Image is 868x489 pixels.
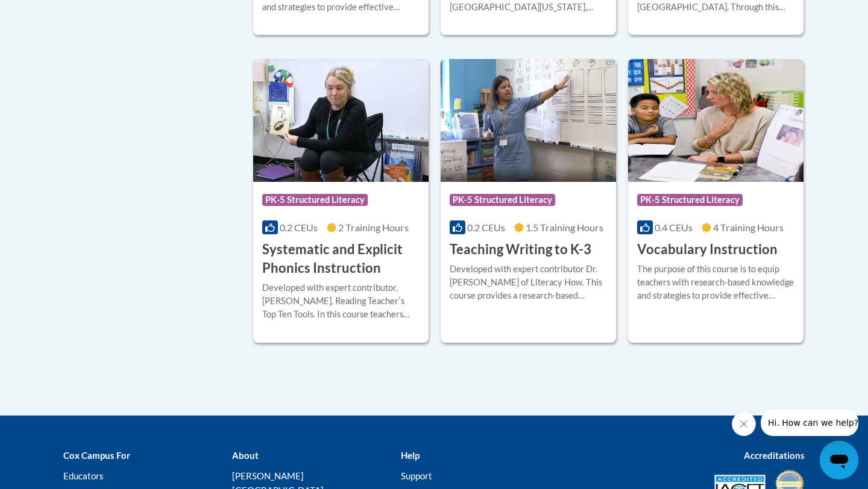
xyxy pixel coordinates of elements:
[253,59,429,182] img: Course Logo
[262,281,420,321] div: Developed with expert contributor, [PERSON_NAME], Reading Teacherʹs Top Ten Tools. In this course...
[441,59,616,182] img: Course Logo
[820,441,858,479] iframe: Button to launch messaging window
[637,240,778,259] h3: Vocabulary Instruction
[441,59,616,342] a: Course LogoPK-5 Structured Literacy0.2 CEUs1.5 Training Hours Teaching Writing to K-3Developed wi...
[338,222,409,233] span: 2 Training Hours
[262,240,420,278] h3: Systematic and Explicit Phonics Instruction
[450,194,555,206] span: PK-5 Structured Literacy
[262,194,368,206] span: PK-5 Structured Literacy
[401,450,420,461] b: Help
[655,222,693,233] span: 0.4 CEUs
[628,59,804,342] a: Course LogoPK-5 Structured Literacy0.4 CEUs4 Training Hours Vocabulary InstructionThe purpose of ...
[713,222,784,233] span: 4 Training Hours
[732,412,756,436] iframe: Close message
[637,263,794,302] div: The purpose of this course is to equip teachers with research-based knowledge and strategies to p...
[450,240,591,259] h3: Teaching Writing to K-3
[63,470,104,481] a: Educators
[253,59,429,342] a: Course LogoPK-5 Structured Literacy0.2 CEUs2 Training Hours Systematic and Explicit Phonics Instr...
[744,450,805,461] b: Accreditations
[526,222,603,233] span: 1.5 Training Hours
[280,222,318,233] span: 0.2 CEUs
[401,470,432,481] a: Support
[637,194,743,206] span: PK-5 Structured Literacy
[628,59,804,182] img: Course Logo
[761,410,858,436] iframe: Message from company
[63,450,130,461] b: Cox Campus For
[450,263,607,302] div: Developed with expert contributor Dr. [PERSON_NAME] of Literacy How. This course provides a resea...
[232,450,259,461] b: About
[467,222,505,233] span: 0.2 CEUs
